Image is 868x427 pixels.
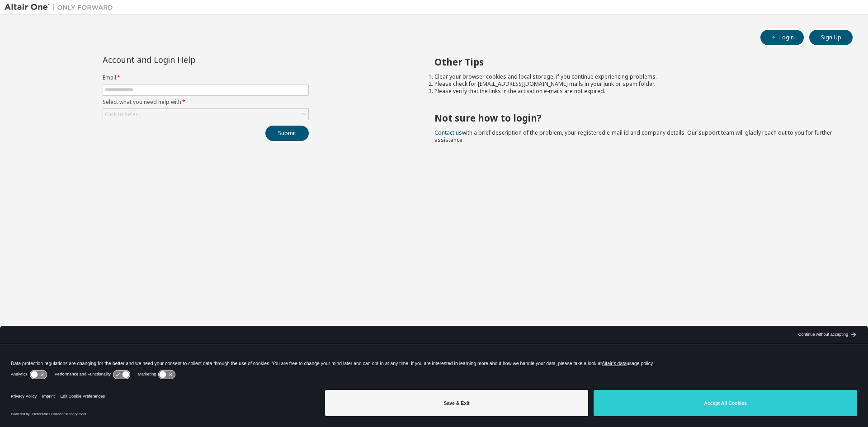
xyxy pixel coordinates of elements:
[434,73,837,80] li: Clear your browser cookies and local storage, if you continue experiencing problems.
[434,80,837,88] li: Please check for [EMAIL_ADDRESS][DOMAIN_NAME] mails in your junk or spam folder.
[760,30,804,45] button: Login
[434,129,462,136] a: Contact us
[103,56,268,63] div: Account and Login Help
[434,56,837,68] h2: Other Tips
[103,99,309,106] label: Select what you need help with
[103,74,309,81] label: Email
[105,111,140,118] div: Click to select
[434,112,837,124] h2: Not sure how to login?
[265,126,309,141] button: Submit
[5,3,118,12] img: Altair One
[434,88,837,95] li: Please verify that the links in the activation e-mails are not expired.
[434,129,832,144] span: with a brief description of the problem, your registered e-mail id and company details. Our suppo...
[809,30,853,45] button: Sign Up
[103,109,308,120] div: Click to select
